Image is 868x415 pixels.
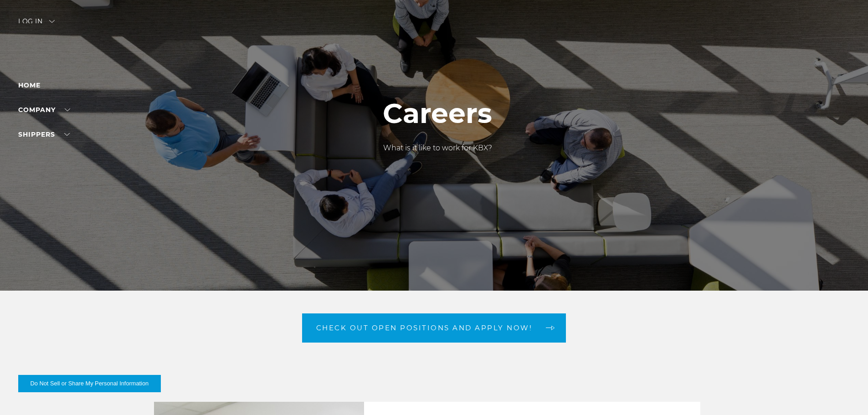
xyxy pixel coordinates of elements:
[18,81,41,89] a: Home
[302,313,566,343] a: Check out open positions and apply now! arrow arrow
[383,98,492,129] h1: Careers
[383,143,492,154] p: What is it like to work for KBX?
[18,375,161,392] button: Do Not Sell or Share My Personal Information
[49,20,55,23] img: arrow
[18,106,70,114] a: Company
[18,155,70,163] a: Carriers
[400,18,468,58] img: kbx logo
[316,324,533,331] span: Check out open positions and apply now!
[18,130,70,138] a: SHIPPERS
[18,18,55,31] div: Log in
